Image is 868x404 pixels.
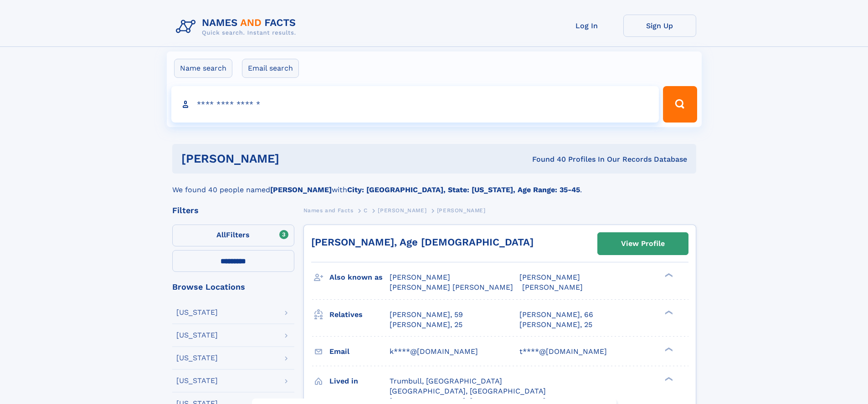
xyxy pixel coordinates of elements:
[172,225,294,246] label: Filters
[176,332,218,339] div: [US_STATE]
[390,283,513,291] span: [PERSON_NAME] [PERSON_NAME]
[663,86,697,123] button: Search Button
[329,270,390,285] h3: Also known as
[242,59,299,78] label: Email search
[172,206,294,215] div: Filters
[623,15,696,37] a: Sign Up
[519,310,593,320] a: [PERSON_NAME], 66
[216,230,226,239] span: All
[176,309,218,316] div: [US_STATE]
[303,205,354,216] a: Names and Facts
[621,233,665,254] div: View Profile
[663,376,673,382] div: ❯
[663,346,673,352] div: ❯
[390,377,502,385] span: Trumbull, [GEOGRAPHIC_DATA]
[390,273,450,281] span: [PERSON_NAME]
[311,236,534,248] a: [PERSON_NAME], Age [DEMOGRAPHIC_DATA]
[176,377,218,384] div: [US_STATE]
[522,283,583,291] span: [PERSON_NAME]
[663,272,673,278] div: ❯
[519,273,580,281] span: [PERSON_NAME]
[176,354,218,362] div: [US_STATE]
[270,185,332,194] b: [PERSON_NAME]
[181,153,406,164] h1: [PERSON_NAME]
[378,205,426,216] a: [PERSON_NAME]
[364,205,368,216] a: C
[390,310,463,320] a: [PERSON_NAME], 59
[329,344,390,359] h3: Email
[329,307,390,322] h3: Relatives
[550,15,623,37] a: Log In
[364,207,368,214] span: C
[172,283,294,291] div: Browse Locations
[437,207,486,214] span: [PERSON_NAME]
[172,15,303,39] img: Logo Names and Facts
[406,154,687,164] div: Found 40 Profiles In Our Records Database
[390,387,546,395] span: [GEOGRAPHIC_DATA], [GEOGRAPHIC_DATA]
[329,373,390,389] h3: Lived in
[174,59,232,78] label: Name search
[663,309,673,315] div: ❯
[519,320,592,330] a: [PERSON_NAME], 25
[347,185,580,194] b: City: [GEOGRAPHIC_DATA], State: [US_STATE], Age Range: 35-45
[378,207,426,214] span: [PERSON_NAME]
[171,86,659,123] input: search input
[390,320,462,330] a: [PERSON_NAME], 25
[172,174,696,195] div: We found 40 people named with .
[598,233,688,255] a: View Profile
